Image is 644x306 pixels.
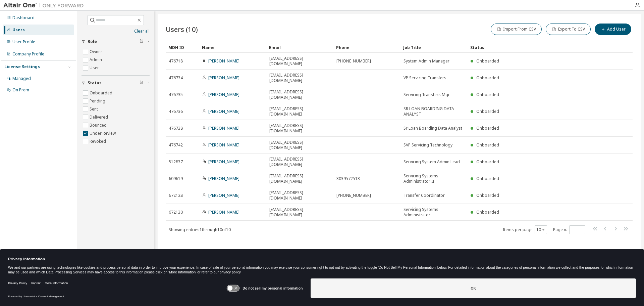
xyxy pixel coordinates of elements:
label: Sent [90,105,99,113]
span: 476735 [169,92,183,97]
div: Phone [336,42,398,53]
img: Altair One [3,2,87,9]
label: Owner [90,48,104,56]
span: [EMAIL_ADDRESS][DOMAIN_NAME] [269,123,330,134]
span: Onboarded [476,209,499,215]
div: Email [269,42,331,53]
span: 476718 [169,58,183,64]
button: Export To CSV [546,24,591,35]
a: [PERSON_NAME] [208,75,239,81]
span: 476738 [169,126,183,131]
span: Status [88,80,102,86]
span: [EMAIL_ADDRESS][DOMAIN_NAME] [269,140,330,150]
span: Role [88,39,97,44]
a: [PERSON_NAME] [208,92,239,97]
span: Transfer Coordinator [404,193,445,198]
label: Onboarded [90,89,114,97]
a: Clear all [82,29,150,34]
span: VP Servicing Transfers [404,75,446,81]
span: Onboarded [476,142,499,148]
a: [PERSON_NAME] [208,108,239,114]
span: Onboarded [476,58,499,64]
span: [EMAIL_ADDRESS][DOMAIN_NAME] [269,73,330,83]
div: Company Profile [12,51,44,57]
span: Users (10) [166,25,198,34]
div: Managed [12,76,31,81]
label: Under Review [90,129,117,137]
span: Onboarded [476,75,499,81]
label: Bounced [90,121,108,129]
a: [PERSON_NAME] [208,192,239,198]
span: [EMAIL_ADDRESS][DOMAIN_NAME] [269,89,330,100]
span: Clear filter [140,39,144,44]
button: Import From CSV [491,24,542,35]
label: Pending [90,97,107,105]
a: [PERSON_NAME] [208,209,239,215]
div: Dashboard [12,15,35,20]
span: Servicing System Admin Lead [404,159,460,165]
span: [EMAIL_ADDRESS][DOMAIN_NAME] [269,190,330,201]
span: Clear filter [140,80,144,86]
span: Onboarded [476,159,499,165]
span: [EMAIL_ADDRESS][DOMAIN_NAME] [269,56,330,67]
a: [PERSON_NAME] [208,142,239,148]
label: Delivered [90,113,109,121]
span: SVP Servicing Technology [404,142,452,148]
span: Onboarded [476,92,499,97]
span: SR LOAN BOARDING DATA ANALYST [404,106,465,117]
span: Servicing Systems Administrator II [404,173,465,184]
span: System Admin Manager [404,58,449,64]
span: [EMAIL_ADDRESS][DOMAIN_NAME] [269,106,330,117]
span: 476734 [169,75,183,81]
span: Onboarded [476,192,499,198]
span: [PHONE_NUMBER] [336,193,371,198]
label: User [90,64,100,72]
span: 476736 [169,109,183,114]
span: Servicing Systems Administrator [404,207,465,218]
span: Showing entries 1 through 10 of 10 [169,227,231,232]
div: License Settings [4,64,40,70]
div: Users [12,27,25,33]
span: 512837 [169,159,183,165]
span: Sr Loan Boarding Data Analyst [404,126,462,131]
button: 10 [536,227,545,232]
div: Status [470,42,598,53]
span: [EMAIL_ADDRESS][DOMAIN_NAME] [269,157,330,167]
span: Onboarded [476,176,499,181]
span: [PHONE_NUMBER] [336,58,371,64]
span: 3039572513 [336,176,360,181]
div: User Profile [12,39,35,45]
a: [PERSON_NAME] [208,125,239,131]
button: Role [82,34,150,49]
div: MDH ID [168,42,197,53]
button: Add User [595,24,631,35]
div: On Prem [12,87,29,93]
span: Onboarded [476,108,499,114]
span: [EMAIL_ADDRESS][DOMAIN_NAME] [269,207,330,218]
span: 476742 [169,142,183,148]
span: Items per page [503,225,547,234]
span: 672130 [169,210,183,215]
span: Page n. [553,225,585,234]
span: 609619 [169,176,183,181]
div: Job Title [403,42,465,53]
label: Admin [90,56,103,64]
button: Status [82,76,150,90]
span: Servicing Transfers Mgr [404,92,450,97]
a: [PERSON_NAME] [208,176,239,181]
a: [PERSON_NAME] [208,58,239,64]
div: Name [202,42,264,53]
span: Onboarded [476,125,499,131]
label: Revoked [90,137,107,145]
span: 672128 [169,193,183,198]
span: [EMAIL_ADDRESS][DOMAIN_NAME] [269,173,330,184]
a: [PERSON_NAME] [208,159,239,165]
